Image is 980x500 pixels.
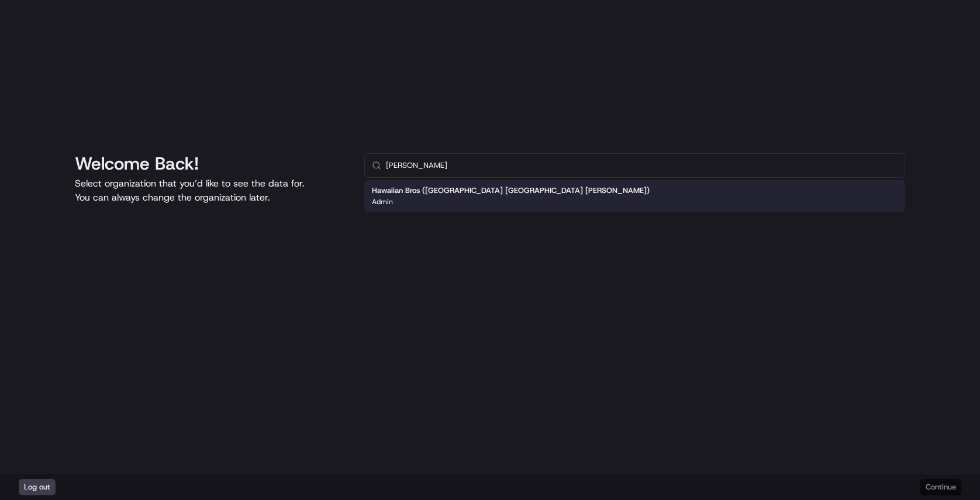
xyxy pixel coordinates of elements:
[364,178,905,214] div: Suggestions
[75,177,346,205] p: Select organization that you’d like to see the data for. You can always change the organization l...
[386,154,898,177] input: Type to search...
[372,197,393,206] p: Admin
[75,153,346,174] h1: Welcome Back!
[372,185,650,196] h2: Hawaiian Bros ([GEOGRAPHIC_DATA] [GEOGRAPHIC_DATA] [PERSON_NAME])
[19,479,56,495] button: Log out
